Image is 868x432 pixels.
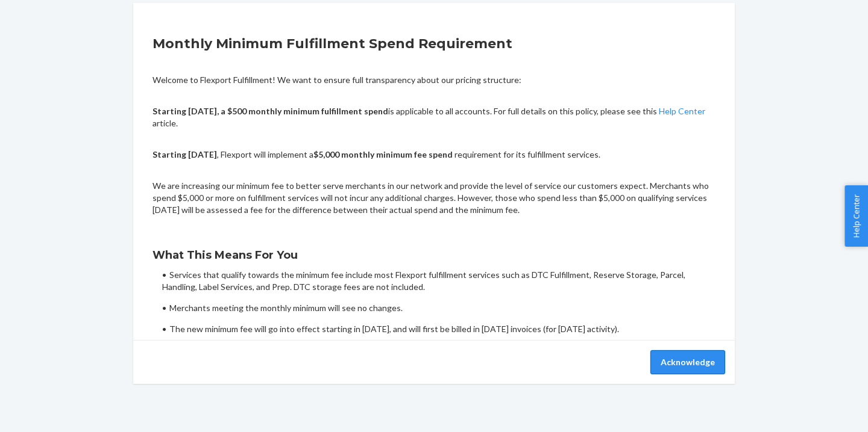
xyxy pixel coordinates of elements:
li: Merchants meeting the monthly minimum will see no changes. [162,302,715,314]
b: Starting [DATE], a $500 monthly minimum fulfillment spend [153,106,388,116]
button: Acknowledge [650,350,725,374]
b: $5,000 monthly minimum fee spend [313,149,453,159]
p: We are increasing our minimum fee to better serve merchants in our network and provide the level ... [153,180,715,216]
b: Starting [DATE] [153,149,217,159]
p: , Flexport will implement a requirement for its fulfillment services. [153,149,715,161]
h2: Monthly Minimum Fulfillment Spend Requirement [153,34,715,54]
p: Welcome to Flexport Fulfillment! We want to ensure full transparency about our pricing structure: [153,74,715,86]
h3: What This Means For You [153,247,715,263]
li: The new minimum fee will go into effect starting in [DATE], and will first be billed in [DATE] in... [162,323,715,335]
li: Services that qualify towards the minimum fee include most Flexport fulfillment services such as ... [162,269,715,293]
button: Help Center [844,185,868,247]
p: is applicable to all accounts. For full details on this policy, please see this article. [153,105,715,129]
a: Help Center [659,106,705,116]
